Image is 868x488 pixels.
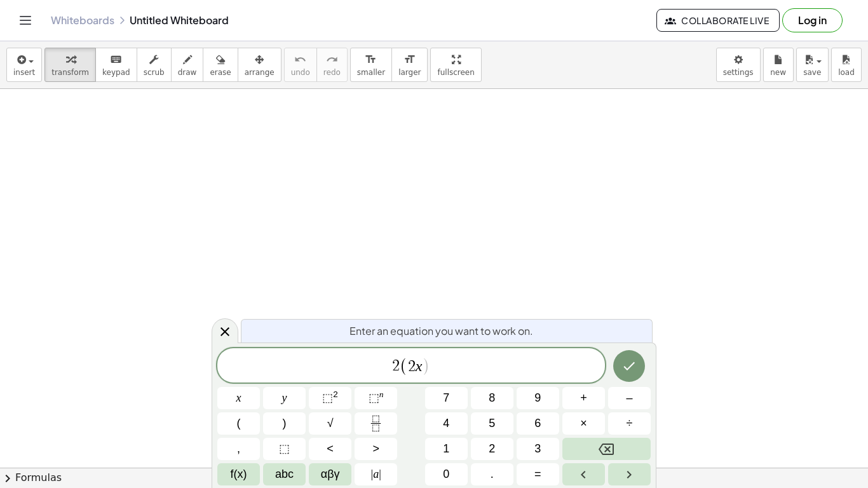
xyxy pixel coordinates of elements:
span: new [770,68,786,77]
i: format_size [365,52,377,67]
sup: 2 [333,390,338,399]
span: Enter an equation you want to work on. [349,323,533,339]
button: transform [44,48,96,82]
button: undoundo [284,48,317,82]
span: 1 [443,440,449,457]
span: 0 [443,466,449,483]
span: settings [723,68,754,77]
span: < [327,440,334,457]
button: Collaborate Live [656,9,780,32]
button: 8 [471,387,513,409]
span: a [371,466,381,483]
button: Divide [608,412,651,435]
span: , [237,440,240,457]
span: 2 [408,359,416,374]
span: fullscreen [437,68,474,77]
button: 5 [471,412,513,435]
button: Superscript [355,387,397,409]
span: Collaborate Live [667,15,769,26]
button: Log in [782,8,843,32]
button: format_sizelarger [391,48,428,82]
span: undo [291,68,310,77]
button: settings [716,48,761,82]
button: Squared [309,387,351,409]
button: scrub [137,48,172,82]
button: 0 [425,463,468,485]
button: Left arrow [562,463,605,485]
span: ) [283,415,287,432]
button: 2 [471,438,513,460]
button: 9 [517,387,559,409]
span: erase [210,68,231,77]
button: . [471,463,513,485]
i: format_size [403,52,416,67]
button: 3 [517,438,559,460]
button: 1 [425,438,468,460]
span: keypad [102,68,130,77]
button: , [217,438,260,460]
span: smaller [357,68,385,77]
span: 7 [443,390,449,407]
span: | [371,468,374,480]
span: load [838,68,855,77]
button: 4 [425,412,468,435]
span: x [236,390,241,407]
span: 3 [534,440,541,457]
span: αβγ [321,466,340,483]
span: ) [422,357,430,376]
button: Absolute value [355,463,397,485]
button: redoredo [316,48,348,82]
span: ⬚ [369,391,379,404]
span: larger [398,68,421,77]
i: redo [326,52,338,67]
span: scrub [144,68,165,77]
button: load [831,48,862,82]
a: Whiteboards [51,14,114,27]
button: draw [171,48,204,82]
button: Backspace [562,438,651,460]
span: – [626,390,632,407]
span: 2 [392,359,400,374]
button: y [263,387,306,409]
button: Minus [608,387,651,409]
span: insert [13,68,35,77]
span: √ [327,415,334,432]
span: ⬚ [279,440,290,457]
button: arrange [238,48,281,82]
button: 7 [425,387,468,409]
button: ) [263,412,306,435]
span: draw [178,68,197,77]
span: > [372,440,379,457]
span: ( [400,357,408,376]
i: keyboard [110,52,122,67]
span: abc [275,466,294,483]
button: fullscreen [430,48,481,82]
span: | [379,468,381,480]
span: = [534,466,541,483]
span: redo [323,68,341,77]
span: f(x) [231,466,247,483]
span: 2 [489,440,495,457]
button: erase [203,48,238,82]
button: Right arrow [608,463,651,485]
var: x [416,358,423,374]
button: Placeholder [263,438,306,460]
button: Functions [217,463,260,485]
span: 9 [534,390,541,407]
span: + [580,390,587,407]
button: ( [217,412,260,435]
i: undo [294,52,306,67]
button: Equals [517,463,559,485]
span: 5 [489,415,495,432]
button: Less than [309,438,351,460]
button: Plus [562,387,605,409]
span: × [580,415,587,432]
button: format_sizesmaller [350,48,392,82]
span: . [491,466,494,483]
span: ( [237,415,241,432]
button: Greek alphabet [309,463,351,485]
sup: n [379,390,384,399]
button: Alphabet [263,463,306,485]
span: transform [51,68,89,77]
button: insert [6,48,42,82]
